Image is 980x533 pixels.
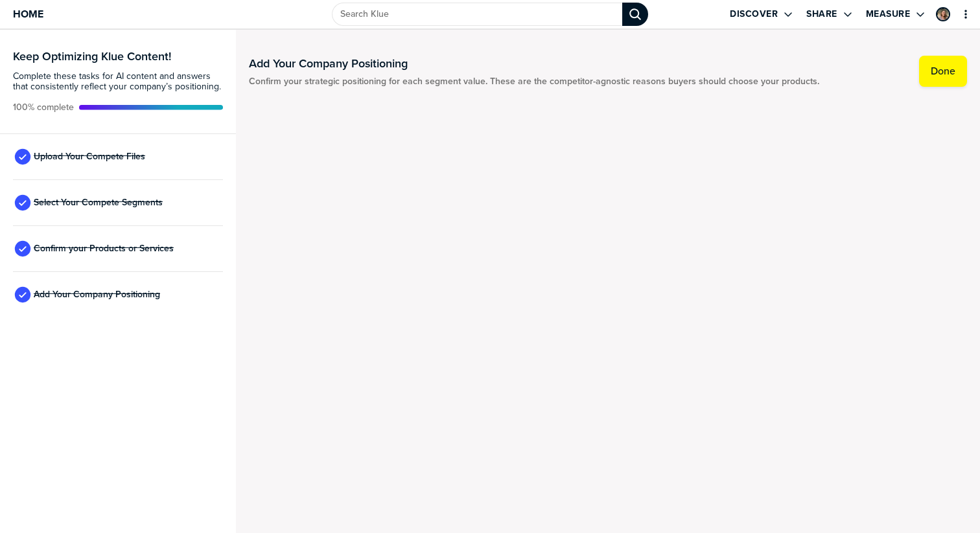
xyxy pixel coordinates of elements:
[730,8,778,20] label: Discover
[13,71,223,92] span: Complete these tasks for AI content and answers that consistently reflect your company’s position...
[13,8,43,19] span: Home
[866,8,911,20] label: Measure
[919,56,967,87] button: Done
[13,102,74,113] span: Active
[34,152,145,162] span: Upload Your Compete Files
[935,6,951,23] a: Edit Profile
[332,3,622,26] input: Search Klue
[34,198,163,208] span: Select Your Compete Segments
[622,3,648,26] div: Search Klue
[936,7,950,21] div: Gal Toren
[931,65,955,78] label: Done
[937,8,949,20] img: 46f3b0b44538a522d6d99aec6143dc7c-sml.png
[34,289,160,300] span: Add Your Company Positioning
[13,51,223,62] h3: Keep Optimizing Klue Content!
[34,244,174,254] span: Confirm your Products or Services
[249,56,819,71] h1: Add Your Company Positioning
[249,76,819,87] span: Confirm your strategic positioning for each segment value. These are the competitor-agnostic reas...
[806,8,837,20] label: Share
